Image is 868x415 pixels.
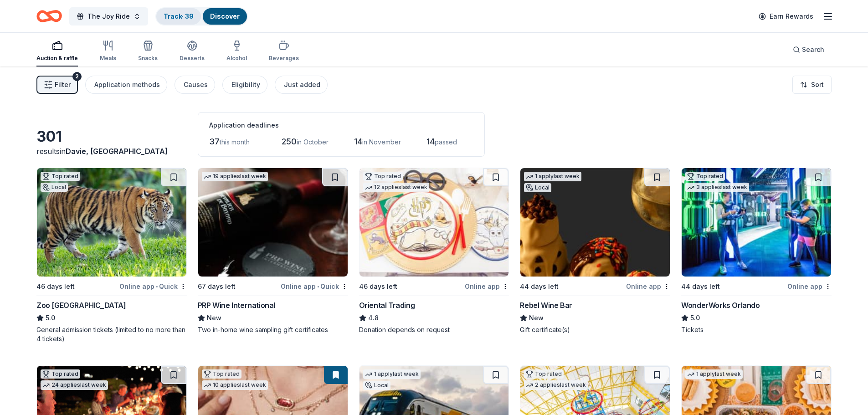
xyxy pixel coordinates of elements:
a: Image for PRP Wine International19 applieslast week67 days leftOnline app•QuickPRP Wine Internati... [198,168,348,334]
div: 67 days left [198,281,236,292]
div: Alcohol [226,55,247,62]
div: Zoo [GEOGRAPHIC_DATA] [36,300,126,311]
div: 3 applies last week [685,183,749,192]
span: in [60,147,168,156]
span: in October [297,138,329,146]
div: 301 [36,128,187,146]
button: Beverages [269,36,299,67]
div: 2 [72,72,82,81]
button: The Joy Ride [69,7,148,26]
div: Application methods [94,79,160,90]
img: Image for WonderWorks Orlando [682,168,831,277]
button: Alcohol [226,36,247,67]
button: Meals [100,36,116,67]
div: 1 apply last week [685,369,743,379]
div: Gift certificate(s) [520,325,670,334]
span: The Joy Ride [87,11,130,22]
div: Local [524,183,551,192]
span: 14 [354,137,362,146]
div: 1 apply last week [524,172,581,181]
div: Rebel Wine Bar [520,300,572,311]
a: Home [36,5,62,27]
a: Discover [210,12,240,20]
span: 14 [426,137,435,146]
div: General admission tickets (limited to no more than 4 tickets) [36,325,187,343]
button: Sort [792,76,832,94]
div: 44 days left [520,281,559,292]
div: 46 days left [36,281,75,292]
div: 12 applies last week [363,183,429,192]
button: Snacks [138,36,158,67]
span: 37 [209,137,220,146]
div: Online app Quick [119,281,187,292]
div: Top rated [41,172,80,181]
div: PRP Wine International [198,300,275,311]
span: Davie, [GEOGRAPHIC_DATA] [66,147,168,156]
span: Sort [811,79,824,90]
button: Auction & raffle [36,36,78,67]
button: Track· 39Discover [155,7,248,26]
div: Oriental Trading [359,300,415,311]
a: Image for Zoo MiamiTop ratedLocal46 days leftOnline app•QuickZoo [GEOGRAPHIC_DATA]5.0General admi... [36,168,187,343]
div: Online app Quick [281,281,348,292]
span: • [156,283,158,290]
span: 250 [282,137,297,146]
div: Just added [284,79,320,90]
img: Image for Zoo Miami [37,168,186,277]
span: in November [362,138,401,146]
button: Application methods [85,76,167,94]
div: results [36,146,187,157]
div: Online app [787,281,832,292]
span: 5.0 [690,313,700,323]
div: Top rated [202,369,241,379]
div: Application deadlines [209,120,473,131]
div: Online app [465,281,509,292]
span: Search [802,44,824,55]
div: Top rated [41,369,80,379]
div: 19 applies last week [202,172,268,181]
span: this month [220,138,250,146]
div: Beverages [269,55,299,62]
div: WonderWorks Orlando [681,300,760,311]
a: Earn Rewards [753,8,819,25]
button: Eligibility [222,76,267,94]
a: Image for Rebel Wine Bar1 applylast weekLocal44 days leftOnline appRebel Wine BarNewGift certific... [520,168,670,334]
div: Eligibility [231,79,260,90]
img: Image for PRP Wine International [198,168,348,277]
div: 2 applies last week [524,380,588,390]
div: Two in-home wine sampling gift certificates [198,325,348,334]
span: Filter [55,79,71,90]
div: 1 apply last week [363,369,421,379]
div: Local [41,183,68,192]
a: Image for WonderWorks OrlandoTop rated3 applieslast week44 days leftOnline appWonderWorks Orlando... [681,168,832,334]
button: Filter2 [36,76,78,94]
div: Top rated [685,172,725,181]
img: Image for Oriental Trading [360,168,509,277]
div: 44 days left [681,281,720,292]
div: 46 days left [359,281,397,292]
div: Top rated [363,172,403,181]
div: Donation depends on request [359,325,509,334]
a: Track· 39 [164,12,194,20]
button: Desserts [180,36,205,67]
div: 24 applies last week [41,380,108,390]
div: Tickets [681,325,832,334]
a: Image for Oriental TradingTop rated12 applieslast week46 days leftOnline appOriental Trading4.8Do... [359,168,509,334]
button: Causes [175,76,215,94]
div: Local [363,381,390,390]
button: Just added [275,76,328,94]
div: 10 applies last week [202,380,268,390]
span: New [207,313,221,323]
div: Meals [100,55,116,62]
span: New [529,313,544,323]
span: • [317,283,319,290]
div: Causes [184,79,208,90]
span: 5.0 [46,313,55,323]
img: Image for Rebel Wine Bar [520,168,670,277]
button: Search [786,41,832,59]
span: passed [435,138,457,146]
div: Snacks [138,55,158,62]
span: 4.8 [368,313,379,323]
div: Auction & raffle [36,55,78,62]
div: Online app [626,281,670,292]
